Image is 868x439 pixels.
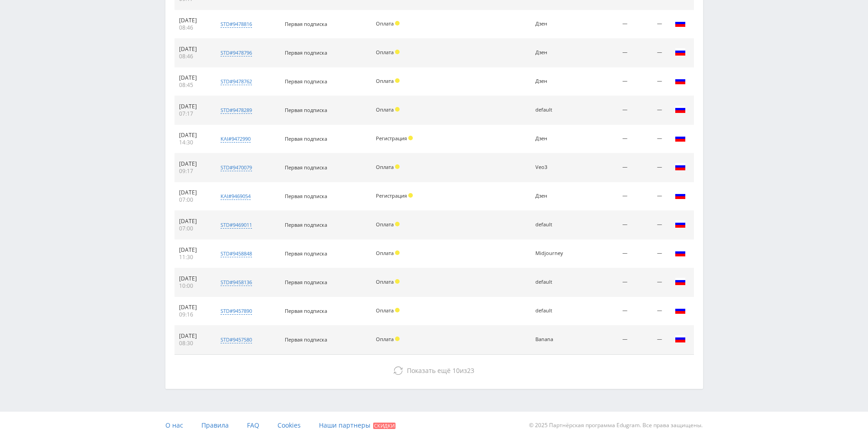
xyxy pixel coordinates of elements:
[376,221,394,228] span: Оплата
[583,297,632,326] td: —
[221,164,252,171] div: std#9470079
[376,135,407,142] span: Регистрация
[675,161,686,172] img: rus.png
[179,282,208,290] div: 10:00
[395,337,400,341] span: Холд
[179,196,208,204] div: 07:00
[395,222,400,226] span: Холд
[632,182,667,211] td: —
[535,337,576,342] div: Banana
[277,412,301,439] a: Cookies
[535,50,576,56] div: Дзен
[675,46,686,57] img: rus.png
[438,412,703,439] div: © 2025 Партнёрская программа Edugram. Все права защищены.
[675,276,686,287] img: rus.png
[247,421,259,429] span: FAQ
[376,163,394,170] span: Оплата
[675,305,686,316] img: rus.png
[221,307,252,315] div: std#9457890
[452,366,460,375] span: 10
[583,240,632,268] td: —
[221,250,252,257] div: std#9458848
[165,421,183,429] span: О нас
[201,421,229,429] span: Правила
[407,366,451,375] span: Показать ещё
[395,21,400,26] span: Холд
[535,21,576,27] div: Дзен
[201,412,229,439] a: Правила
[535,107,576,113] div: default
[535,136,576,142] div: Дзен
[285,279,327,286] span: Первая подписка
[285,135,327,142] span: Первая подписка
[376,278,394,285] span: Оплата
[675,18,686,29] img: rus.png
[179,17,208,24] div: [DATE]
[632,153,667,182] td: —
[285,78,327,85] span: Первая подписка
[632,211,667,240] td: —
[395,50,400,54] span: Холд
[395,308,400,312] span: Холд
[285,164,327,171] span: Первая подписка
[583,96,632,125] td: —
[675,247,686,258] img: rus.png
[179,139,208,146] div: 14:30
[179,254,208,261] div: 11:30
[285,49,327,56] span: Первая подписка
[179,53,208,60] div: 08:46
[277,421,301,429] span: Cookies
[376,307,394,314] span: Оплата
[179,46,208,53] div: [DATE]
[221,336,252,343] div: std#9457580
[376,106,394,113] span: Оплата
[583,211,632,240] td: —
[221,20,252,28] div: std#9478816
[179,340,208,347] div: 08:30
[376,192,407,199] span: Регистрация
[221,279,252,286] div: std#9458136
[632,96,667,125] td: —
[376,336,394,342] span: Оплата
[395,164,400,169] span: Холд
[179,160,208,168] div: [DATE]
[395,279,400,284] span: Холд
[221,193,251,200] div: kai#9469054
[632,268,667,297] td: —
[179,225,208,232] div: 07:00
[467,366,474,375] span: 23
[376,49,394,56] span: Оплата
[179,246,208,254] div: [DATE]
[376,20,394,27] span: Оплата
[632,125,667,153] td: —
[179,168,208,175] div: 09:17
[179,82,208,89] div: 08:45
[247,412,259,439] a: FAQ
[583,326,632,354] td: —
[675,219,686,230] img: rus.png
[179,74,208,82] div: [DATE]
[583,39,632,67] td: —
[632,240,667,268] td: —
[179,275,208,282] div: [DATE]
[535,164,576,170] div: Veo3
[395,250,400,255] span: Холд
[535,222,576,228] div: default
[632,39,667,67] td: —
[675,190,686,201] img: rus.png
[535,308,576,314] div: default
[675,333,686,344] img: rus.png
[583,182,632,211] td: —
[179,103,208,110] div: [DATE]
[285,221,327,228] span: Первая подписка
[376,77,394,84] span: Оплата
[632,297,667,326] td: —
[285,250,327,257] span: Первая подписка
[675,133,686,143] img: rus.png
[675,104,686,115] img: rus.png
[179,332,208,340] div: [DATE]
[221,107,252,114] div: std#9478289
[376,250,394,256] span: Оплата
[179,218,208,225] div: [DATE]
[583,67,632,96] td: —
